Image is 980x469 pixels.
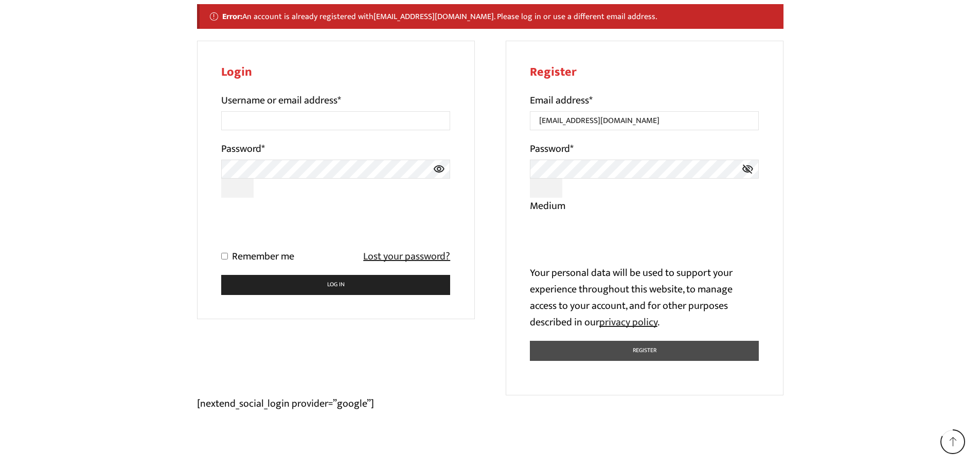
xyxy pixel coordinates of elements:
h2: Login [221,65,451,80]
a: Lost your password? [363,248,450,265]
input: Remember me [221,253,228,259]
button: Show password [530,179,563,198]
p: [nextend_social_login provider=”google”] [197,395,783,412]
label: Username or email address [221,92,341,109]
button: Show password [221,179,254,198]
iframe: reCAPTCHA [530,224,686,265]
a: privacy policy [599,314,657,331]
h2: Register [530,65,759,80]
label: Password [221,141,265,157]
p: Your personal data will be used to support your experience throughout this website, to manage acc... [530,265,759,331]
li: An account is already registered with [EMAIL_ADDRESS][DOMAIN_NAME] . Please log in or use a diffe... [222,11,774,23]
iframe: reCAPTCHA [221,208,378,248]
label: Password [530,141,574,157]
div: Medium [530,198,759,214]
button: Log in [221,275,451,295]
label: Email address [530,92,593,109]
span: Remember me [232,248,294,265]
button: Register [530,341,759,361]
strong: Error: [222,10,242,23]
